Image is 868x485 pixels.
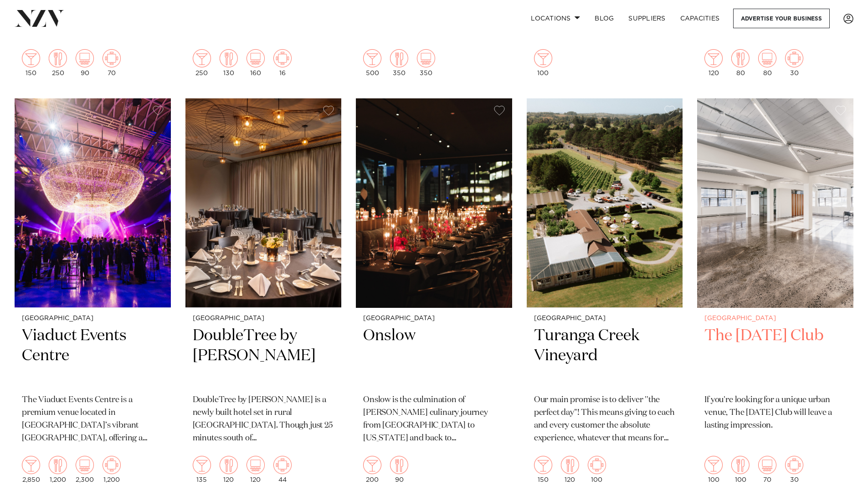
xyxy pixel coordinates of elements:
[534,326,676,387] h2: Turanga Creek Vineyard
[758,49,776,77] div: 80
[704,394,846,432] p: If you're looking for a unique urban venue, The [DATE] Club will leave a lasting impression.
[587,9,621,28] a: BLOG
[390,456,408,474] img: dining.png
[363,456,381,483] div: 200
[193,326,334,387] h2: DoubleTree by [PERSON_NAME]
[704,315,846,322] small: [GEOGRAPHIC_DATA]
[621,9,673,28] a: SUPPLIERS
[758,456,776,483] div: 70
[588,456,606,474] img: meeting.png
[247,456,265,483] div: 120
[561,456,579,474] img: dining.png
[704,49,723,77] div: 120
[704,326,846,387] h2: The [DATE] Club
[561,456,579,483] div: 120
[22,456,40,483] div: 2,850
[22,49,40,67] img: cocktail.png
[731,456,750,483] div: 100
[247,49,265,77] div: 160
[193,394,334,445] p: DoubleTree by [PERSON_NAME] is a newly built hotel set in rural [GEOGRAPHIC_DATA]. Though just 25...
[247,49,265,67] img: theatre.png
[534,49,552,67] img: cocktail.png
[704,456,723,483] div: 100
[220,49,238,77] div: 130
[785,456,803,474] img: meeting.png
[363,315,505,322] small: [GEOGRAPHIC_DATA]
[363,49,381,77] div: 500
[220,49,238,67] img: dining.png
[193,456,211,474] img: cocktail.png
[534,456,552,474] img: cocktail.png
[534,394,676,445] p: Our main promise is to deliver ''the perfect day"! This means giving to each and every customer t...
[731,49,750,67] img: dining.png
[758,456,776,474] img: theatre.png
[103,456,121,474] img: meeting.png
[534,456,552,483] div: 150
[758,49,776,67] img: theatre.png
[273,456,292,483] div: 44
[524,9,587,28] a: Locations
[76,456,94,474] img: theatre.png
[704,49,723,67] img: cocktail.png
[22,394,164,445] p: The Viaduct Events Centre is a premium venue located in [GEOGRAPHIC_DATA]’s vibrant [GEOGRAPHIC_D...
[193,49,211,67] img: cocktail.png
[733,9,830,28] a: Advertise your business
[534,49,552,77] div: 100
[731,456,750,474] img: dining.png
[704,456,723,474] img: cocktail.png
[103,49,121,77] div: 70
[76,456,94,483] div: 2,300
[390,456,408,483] div: 90
[731,49,750,77] div: 80
[49,456,67,474] img: dining.png
[103,456,121,483] div: 1,200
[363,456,381,474] img: cocktail.png
[785,456,803,483] div: 30
[76,49,94,67] img: theatre.png
[185,98,342,308] img: Corporate gala dinner setup at Hilton Karaka
[417,49,435,77] div: 350
[390,49,408,67] img: dining.png
[193,49,211,77] div: 250
[220,456,238,483] div: 120
[588,456,606,483] div: 100
[76,49,94,77] div: 90
[417,49,435,67] img: theatre.png
[193,315,334,322] small: [GEOGRAPHIC_DATA]
[273,49,292,77] div: 16
[22,456,40,474] img: cocktail.png
[785,49,803,77] div: 30
[273,49,292,67] img: meeting.png
[49,456,67,483] div: 1,200
[534,315,676,322] small: [GEOGRAPHIC_DATA]
[363,49,381,67] img: cocktail.png
[390,49,408,77] div: 350
[363,394,505,445] p: Onslow is the culmination of [PERSON_NAME] culinary journey from [GEOGRAPHIC_DATA] to [US_STATE] ...
[273,456,292,474] img: meeting.png
[193,456,211,483] div: 135
[49,49,67,67] img: dining.png
[673,9,727,28] a: Capacities
[15,10,64,26] img: nzv-logo.png
[22,315,164,322] small: [GEOGRAPHIC_DATA]
[49,49,67,77] div: 250
[363,326,505,387] h2: Onslow
[247,456,265,474] img: theatre.png
[22,49,40,77] div: 150
[785,49,803,67] img: meeting.png
[220,456,238,474] img: dining.png
[103,49,121,67] img: meeting.png
[22,326,164,387] h2: Viaduct Events Centre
